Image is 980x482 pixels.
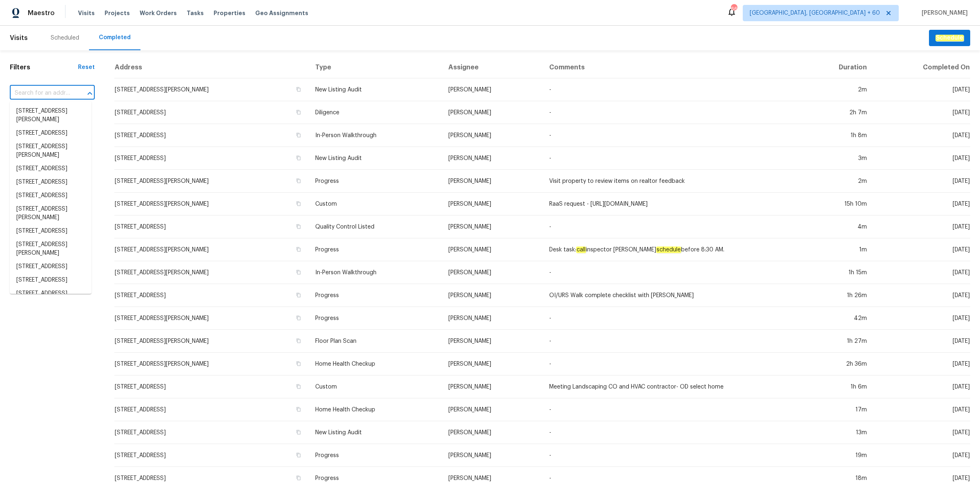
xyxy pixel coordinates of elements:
li: [STREET_ADDRESS] [10,224,91,238]
button: Schedule [929,30,970,47]
td: New Listing Audit [309,147,442,170]
span: Projects [105,9,130,17]
th: Duration [799,57,873,78]
em: Schedule [935,35,964,41]
td: [STREET_ADDRESS] [114,215,309,238]
li: [STREET_ADDRESS] [10,260,91,273]
td: 2m [799,78,873,101]
td: - [543,330,800,353]
div: Reset [78,63,95,71]
td: [PERSON_NAME] [442,284,542,307]
td: RaaS request - [URL][DOMAIN_NAME] [543,193,800,215]
td: - [543,261,800,284]
button: Copy Address [295,223,302,230]
td: [DATE] [873,78,970,101]
td: 1m [799,238,873,261]
td: [DATE] [873,375,970,398]
li: [STREET_ADDRESS][PERSON_NAME] [10,104,91,127]
button: Copy Address [295,360,302,367]
div: 662 [731,5,737,13]
td: [PERSON_NAME] [442,444,542,467]
li: [STREET_ADDRESS][PERSON_NAME] [10,238,91,260]
td: Home Health Checkup [309,353,442,375]
li: [STREET_ADDRESS] [10,287,91,300]
td: Home Health Checkup [309,398,442,421]
li: [STREET_ADDRESS] [10,189,91,202]
td: - [543,215,800,238]
li: [STREET_ADDRESS][PERSON_NAME] [10,202,91,224]
td: 2h 36m [799,353,873,375]
button: Copy Address [295,291,302,299]
td: [STREET_ADDRESS] [114,147,309,170]
td: [DATE] [873,261,970,284]
td: 15h 10m [799,193,873,215]
td: 2h 7m [799,101,873,124]
td: Floor Plan Scan [309,330,442,353]
button: Copy Address [295,109,302,116]
button: Copy Address [295,200,302,207]
em: schedule [656,247,681,253]
td: [DATE] [873,215,970,238]
td: New Listing Audit [309,78,442,101]
td: Desk task: inspector [PERSON_NAME] before 8:30 AM. [543,238,800,261]
td: [STREET_ADDRESS] [114,444,309,467]
td: - [543,353,800,375]
td: [PERSON_NAME] [442,101,542,124]
td: OI/URS Walk complete checklist with [PERSON_NAME] [543,284,800,307]
button: Copy Address [295,269,302,276]
td: [DATE] [873,124,970,147]
td: - [543,124,800,147]
td: 1h 15m [799,261,873,284]
div: Scheduled [51,34,79,42]
td: [PERSON_NAME] [442,170,542,193]
input: Search for an address... [10,87,72,100]
td: Progress [309,307,442,330]
td: Progress [309,284,442,307]
span: Geo Assignments [255,9,308,17]
td: [DATE] [873,330,970,353]
span: [GEOGRAPHIC_DATA], [GEOGRAPHIC_DATA] + 60 [750,9,880,17]
td: [DATE] [873,444,970,467]
td: 2m [799,170,873,193]
td: Progress [309,238,442,261]
td: [DATE] [873,421,970,444]
td: [DATE] [873,398,970,421]
td: [PERSON_NAME] [442,124,542,147]
td: 13m [799,421,873,444]
button: Copy Address [295,383,302,390]
th: Completed On [873,57,970,78]
button: Copy Address [295,451,302,459]
td: [PERSON_NAME] [442,193,542,215]
button: Copy Address [295,406,302,413]
td: - [543,78,800,101]
td: [DATE] [873,353,970,375]
td: [DATE] [873,284,970,307]
td: [STREET_ADDRESS] [114,284,309,307]
td: - [543,421,800,444]
td: [DATE] [873,193,970,215]
th: Assignee [442,57,542,78]
th: Comments [543,57,800,78]
td: - [543,398,800,421]
td: - [543,444,800,467]
button: Copy Address [295,337,302,344]
td: [STREET_ADDRESS][PERSON_NAME] [114,78,309,101]
td: - [543,307,800,330]
td: 1h 6m [799,375,873,398]
td: [STREET_ADDRESS][PERSON_NAME] [114,330,309,353]
td: [STREET_ADDRESS][PERSON_NAME] [114,170,309,193]
td: [DATE] [873,101,970,124]
button: Copy Address [295,246,302,253]
td: Meeting Landscaping CO and HVAC contractor- OD select home [543,375,800,398]
button: Copy Address [295,474,302,482]
td: [STREET_ADDRESS][PERSON_NAME] [114,261,309,284]
li: [STREET_ADDRESS][PERSON_NAME] [10,140,91,162]
td: [STREET_ADDRESS][PERSON_NAME] [114,238,309,261]
td: Progress [309,444,442,467]
td: 42m [799,307,873,330]
td: Visit property to review items on realtor feedback [543,170,800,193]
button: Copy Address [295,314,302,322]
td: [PERSON_NAME] [442,421,542,444]
td: [PERSON_NAME] [442,330,542,353]
li: [STREET_ADDRESS] [10,127,91,140]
